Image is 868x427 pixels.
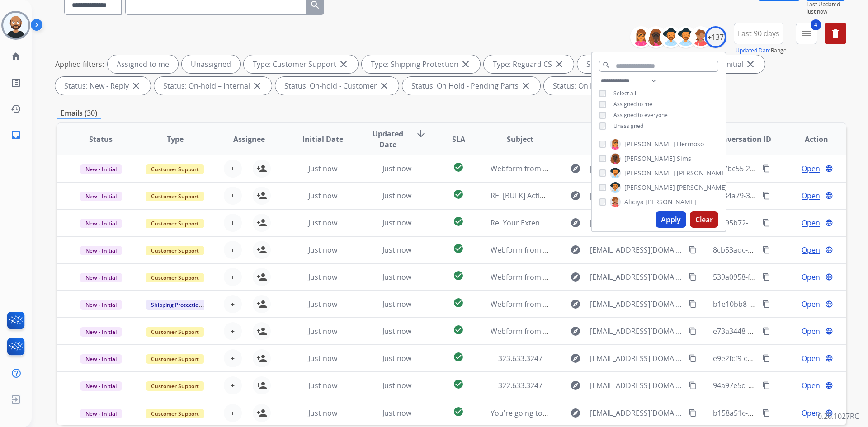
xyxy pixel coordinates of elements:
span: Assigned to everyone [613,111,668,119]
span: Customer Support [146,246,204,255]
span: Sims [677,154,691,163]
span: RE: [BULK] Action required: Extend claim approved for replacement [491,191,719,201]
span: Subject [507,134,533,145]
button: + [224,404,242,422]
span: + [231,272,235,282]
span: New - Initial [80,327,122,337]
span: 539a0958-f886-44cc-ab0f-7099ed0ebab6 [713,272,849,282]
span: Just now [382,380,411,390]
span: New - Initial [80,273,122,282]
mat-icon: check_circle [453,406,464,417]
span: [EMAIL_ADDRESS][DOMAIN_NAME] [590,244,683,255]
span: Conversation ID [713,134,771,145]
div: Status: Open - All [577,55,666,73]
span: Open [802,299,820,310]
mat-icon: explore [570,326,581,337]
span: + [231,299,235,310]
button: + [224,295,242,313]
span: Open [802,380,820,391]
span: [EMAIL_ADDRESS][DOMAIN_NAME] [590,353,683,364]
span: Last 90 days [738,32,779,35]
mat-icon: check_circle [453,352,464,362]
span: Open [802,353,820,364]
mat-icon: content_copy [762,219,770,227]
span: + [231,190,235,201]
span: Hermoso [677,140,704,149]
span: 94a97e5d-a961-4cb5-a6a3-d4895a0691af [713,380,851,390]
mat-icon: content_copy [762,381,770,389]
button: Apply [656,211,686,228]
span: Just now [382,326,411,336]
mat-icon: explore [570,217,581,228]
mat-icon: delete [830,28,841,39]
mat-icon: language [825,273,833,281]
mat-icon: language [825,381,833,389]
mat-icon: menu [801,28,812,39]
span: Re: Your Extend Virtual Card [491,218,587,228]
span: Open [802,272,820,282]
span: Shipping Protection [146,300,208,310]
span: Open [802,190,820,201]
mat-icon: history [10,103,21,114]
p: Applied filters: [55,59,104,70]
mat-icon: content_copy [762,192,770,200]
span: Customer Support [146,354,204,364]
span: + [231,353,235,364]
span: Open [802,163,820,174]
mat-icon: person_add [256,380,267,391]
span: b158a51c-aed6-422f-ad78-4d7bd516aede [713,408,853,418]
span: Status [89,134,113,145]
mat-icon: check_circle [453,243,464,254]
span: Webform from [EMAIL_ADDRESS][DOMAIN_NAME] on [DATE] [491,245,695,255]
mat-icon: content_copy [762,246,770,254]
span: New - Initial [80,409,122,418]
mat-icon: language [825,409,833,417]
span: [EMAIL_ADDRESS][DOMAIN_NAME] [590,190,683,201]
span: New - Initial [80,381,122,391]
span: Type [167,134,184,145]
span: You're going to oversleep? 😴💤 [491,408,601,418]
span: Webform from [EMAIL_ADDRESS][DOMAIN_NAME] on [DATE] [491,326,695,336]
mat-icon: person_add [256,217,267,228]
span: 323.633.3247 [498,353,542,363]
mat-icon: content_copy [762,273,770,281]
button: + [224,241,242,259]
mat-icon: content_copy [762,164,770,173]
span: Just now [382,353,411,363]
span: Updated Date [368,128,409,150]
span: Open [802,217,820,228]
span: [EMAIL_ADDRESS][DOMAIN_NAME] [590,163,683,174]
mat-icon: explore [570,380,581,391]
span: Open [802,244,820,255]
mat-icon: check_circle [453,189,464,200]
span: Unassigned [613,122,643,130]
span: Just now [308,245,337,255]
mat-icon: explore [570,408,581,418]
button: + [224,214,242,232]
p: Emails (30) [57,108,101,119]
mat-icon: content_copy [689,300,697,308]
div: +137 [705,26,726,48]
span: [EMAIL_ADDRESS][DOMAIN_NAME] [590,408,683,418]
span: Customer Support [146,192,204,201]
mat-icon: close [379,80,390,91]
span: New - Initial [80,192,122,201]
span: Customer Support [146,164,204,174]
span: 322.633.3247 [498,380,542,390]
mat-icon: close [460,59,471,70]
span: Customer Support [146,381,204,391]
mat-icon: content_copy [762,300,770,308]
mat-icon: close [338,59,349,70]
div: Unassigned [182,55,240,73]
mat-icon: explore [570,299,581,310]
mat-icon: explore [570,353,581,364]
span: New - Initial [80,300,122,310]
span: New - Initial [80,164,122,174]
mat-icon: language [825,192,833,200]
span: Initial Date [302,134,343,145]
button: Clear [690,211,718,228]
span: e73a3448-b133-4d0e-81ac-98e3965e89c2 [713,326,852,336]
div: Type: Customer Support [244,55,358,73]
span: Just now [382,408,411,418]
span: 8cb53adc-a02b-41e2-aa71-c3edf19b1e67 [713,245,851,255]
